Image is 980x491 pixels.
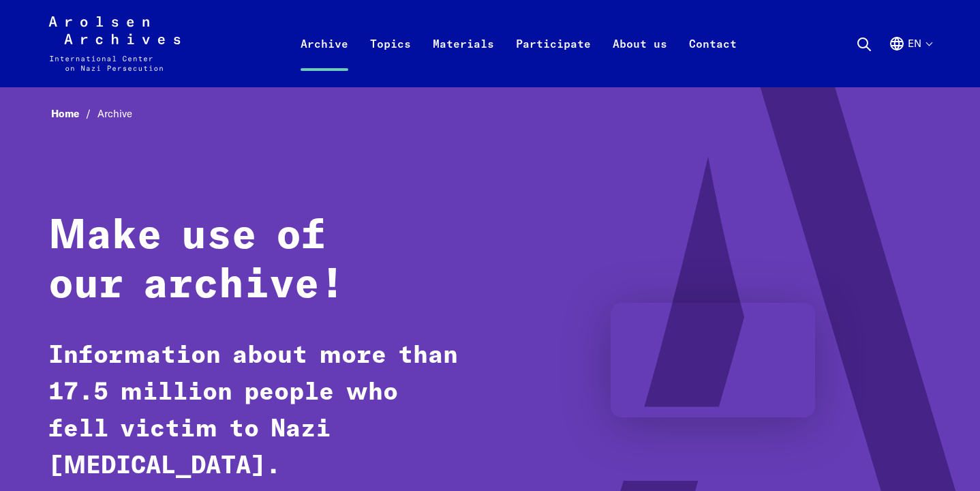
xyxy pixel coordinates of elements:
[505,33,602,87] a: Participate
[51,107,97,120] a: Home
[889,35,932,85] button: English, language selection
[602,33,678,87] a: About us
[422,33,505,87] a: Materials
[290,33,359,87] a: Archive
[48,104,932,125] nav: Breadcrumb
[97,107,132,120] span: Archive
[290,16,748,71] nav: Primary
[678,33,748,87] a: Contact
[48,338,466,486] p: Information about more than 17.5 million people who fell victim to Nazi [MEDICAL_DATA].
[359,33,422,87] a: Topics
[48,213,466,311] h1: Make use of our archive!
